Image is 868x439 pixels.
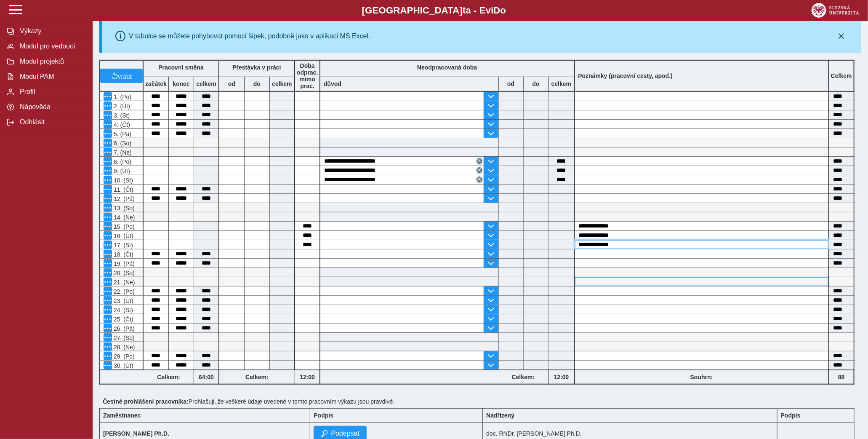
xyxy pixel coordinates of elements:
[104,324,112,332] button: Menu
[486,412,514,419] b: Nadřízený
[829,374,854,380] b: 88
[575,72,676,79] b: Poznámky (pracovní cesty, apod.)
[112,112,130,119] span: 3. (St)
[17,43,85,50] span: Modul pro vedoucí
[112,103,130,110] span: 2. (Út)
[104,231,112,240] button: Menu
[104,176,112,184] button: Menu
[104,259,112,268] button: Menu
[104,185,112,193] button: Menu
[104,343,112,351] button: Menu
[524,80,548,87] b: do
[104,278,112,286] button: Menu
[112,140,131,147] span: 6. (So)
[104,287,112,295] button: Menu
[112,158,131,165] span: 8. (Po)
[103,412,141,419] b: Zaměstnanec
[297,62,318,89] b: Doba odprac. mimo prac.
[104,120,112,128] button: Menu
[17,27,85,35] span: Výkazy
[100,69,143,83] button: vrátit
[112,233,133,239] span: 16. (Út)
[17,88,85,96] span: Profil
[104,129,112,138] button: Menu
[17,73,85,80] span: Modul PAM
[314,412,333,419] b: Podpis
[104,296,112,305] button: Menu
[104,268,112,277] button: Menu
[104,333,112,342] button: Menu
[270,80,294,87] b: celkem
[498,374,548,380] b: Celkem:
[104,92,112,101] button: Menu
[112,335,135,341] span: 27. (So)
[112,251,133,258] span: 18. (Čt)
[194,374,218,380] b: 64:00
[104,157,112,166] button: Menu
[169,80,194,87] b: konec
[25,5,843,16] b: [GEOGRAPHIC_DATA] a - Evi
[99,395,861,408] div: Prohlašuji, že veškeré údaje uvedené v tomto pracovním výkazu jsou pravdivé.
[144,374,194,380] b: Celkem:
[112,195,135,202] span: 12. (Pá)
[112,288,135,295] span: 22. (Po)
[112,94,131,100] span: 1. (Po)
[118,72,132,79] span: vrátit
[112,168,130,174] span: 9. (Út)
[104,315,112,323] button: Menu
[17,118,85,126] span: Odhlásit
[812,3,859,18] img: logo_web_su.png
[104,361,112,369] button: Menu
[219,80,244,87] b: od
[501,5,506,16] span: o
[493,5,500,16] span: D
[104,102,112,110] button: Menu
[104,352,112,360] button: Menu
[104,213,112,221] button: Menu
[104,241,112,249] button: Menu
[17,58,85,65] span: Modul projektů
[104,166,112,175] button: Menu
[781,412,801,419] b: Podpis
[690,374,713,380] b: Souhrn:
[112,223,135,230] span: 15. (Po)
[104,222,112,230] button: Menu
[112,242,133,249] span: 17. (St)
[112,186,133,193] span: 11. (Čt)
[103,398,189,405] b: Čestné prohlášení pracovníka:
[112,205,135,211] span: 13. (So)
[112,214,135,221] span: 14. (Ne)
[112,297,133,304] span: 23. (Út)
[112,316,133,323] span: 25. (Čt)
[112,279,135,286] span: 21. (Ne)
[831,72,852,79] b: Celkem
[112,307,133,313] span: 24. (St)
[499,80,523,87] b: od
[219,374,295,380] b: Celkem:
[112,325,135,332] span: 26. (Pá)
[104,111,112,119] button: Menu
[112,149,132,156] span: 7. (Ne)
[104,250,112,258] button: Menu
[245,80,269,87] b: do
[112,362,133,369] span: 30. (Út)
[549,80,574,87] b: celkem
[104,203,112,212] button: Menu
[417,64,477,71] b: Neodpracovaná doba
[104,305,112,314] button: Menu
[112,260,135,267] span: 19. (Pá)
[112,121,130,128] span: 4. (Čt)
[331,430,359,437] span: Podepsat
[112,353,135,360] span: 29. (Po)
[103,430,169,437] b: [PERSON_NAME] Ph.D.
[232,64,281,71] b: Přestávka v práci
[112,270,135,276] span: 20. (So)
[549,374,574,380] b: 12:00
[104,139,112,147] button: Menu
[144,80,168,87] b: začátek
[112,344,135,351] span: 28. (Ne)
[463,5,466,16] span: t
[104,194,112,203] button: Menu
[295,374,320,380] b: 12:00
[129,32,370,40] div: V tabulce se můžete pohybovat pomocí šipek, podobně jako v aplikaci MS Excel.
